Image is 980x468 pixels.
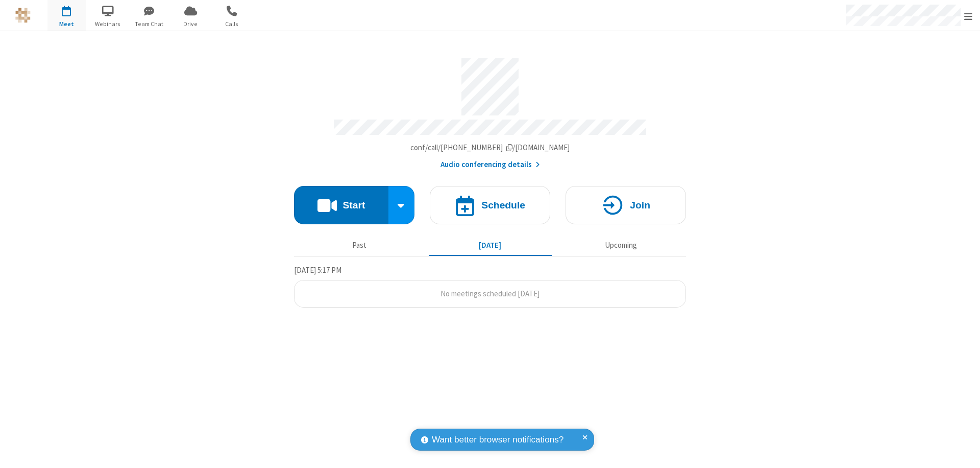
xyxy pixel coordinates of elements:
[15,8,31,23] img: QA Selenium DO NOT DELETE OR CHANGE
[440,289,540,298] span: No meetings scheduled [DATE]
[429,236,552,255] button: [DATE]
[294,186,388,224] button: Start
[294,264,686,308] section: Today's Meetings
[481,200,525,210] h4: Schedule
[410,143,570,152] span: Copy my meeting room link
[130,19,168,29] span: Team Chat
[388,186,415,224] div: Start conference options
[294,51,686,171] section: Account details
[89,19,127,29] span: Webinars
[440,159,540,171] button: Audio conferencing details
[294,265,341,275] span: [DATE] 5:17 PM
[410,142,570,154] button: Copy my meeting room linkCopy my meeting room link
[432,433,563,447] span: Want better browser notifications?
[342,200,365,210] h4: Start
[559,236,682,255] button: Upcoming
[171,19,210,29] span: Drive
[566,186,686,224] button: Join
[630,200,650,210] h4: Join
[47,19,86,29] span: Meet
[298,236,421,255] button: Past
[213,19,251,29] span: Calls
[954,441,972,461] iframe: Chat
[430,186,550,224] button: Schedule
